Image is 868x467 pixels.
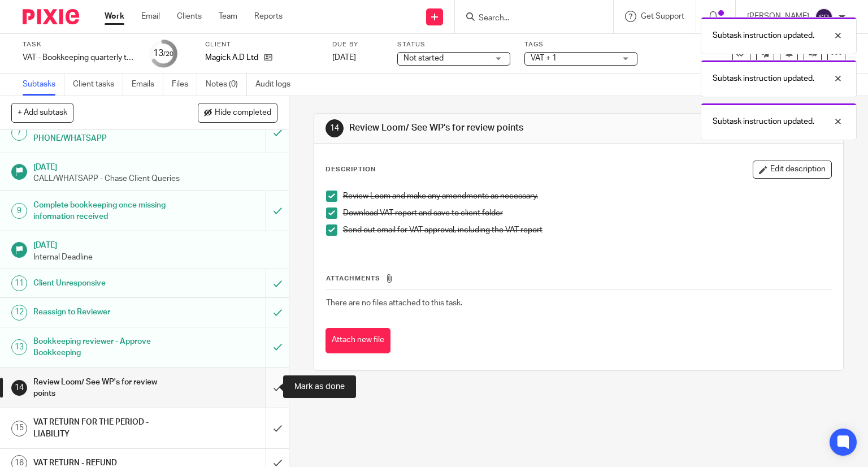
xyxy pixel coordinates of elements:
span: [DATE] [332,54,356,62]
a: Team [219,11,237,22]
a: Client tasks [73,73,123,96]
div: 13 [11,339,27,355]
label: Status [397,40,510,49]
div: 7 [11,125,27,141]
p: Magick A.D Ltd [205,52,258,63]
div: 14 [11,380,27,396]
span: Not started [403,54,444,62]
label: Client [205,40,318,49]
a: Audit logs [255,73,299,96]
p: Description [325,165,376,174]
div: 15 [11,421,27,436]
span: There are no files attached to this task. [326,299,462,307]
span: Attachments [326,275,380,282]
div: 9 [11,203,27,219]
img: Pixie [23,9,79,24]
h1: Review Loom/ See WP's for review points [33,374,181,403]
h1: Chase Client Queries - BY PHONE/WHATSAPP [33,118,181,147]
p: Subtask instruction updated. [713,30,814,41]
div: 11 [11,275,27,291]
h1: [DATE] [33,237,277,251]
div: 13 [153,47,173,60]
span: Hide completed [215,109,271,118]
a: Reports [254,11,283,22]
a: Subtasks [23,73,64,96]
a: Email [141,11,160,22]
label: Task [23,40,136,49]
p: Subtask instruction updated. [713,116,814,127]
h1: Reassign to Reviewer [33,304,181,321]
p: Send out email for VAT approval, including the VAT report [343,224,832,236]
button: Hide completed [198,103,277,122]
button: Edit description [753,161,832,179]
button: + Add subtask [11,103,73,122]
h1: Review Loom/ See WP's for review points [349,122,602,134]
label: Due by [332,40,383,49]
p: CALL/WHATSAPP - Chase Client Queries [33,173,277,184]
small: /20 [163,51,173,57]
button: Attach new file [325,328,390,353]
div: VAT - Bookkeeping quarterly tasks [23,52,136,63]
a: Emails [132,73,163,96]
h1: Bookkeeping reviewer - Approve Bookkeeping [33,333,181,362]
h1: Complete bookkeeping once missing information received [33,197,181,226]
img: svg%3E [815,8,833,26]
a: Work [105,11,124,22]
p: Review Loom and make any amendments as necessary. [343,191,832,202]
h1: [DATE] [33,159,277,173]
div: 12 [11,305,27,321]
a: Clients [177,11,202,22]
p: Download VAT report and save to client folder [343,207,832,219]
p: Internal Deadline [33,252,277,263]
a: Notes (0) [206,73,247,96]
h1: Client Unresponsive [33,275,181,292]
h1: VAT RETURN FOR THE PERIOD - LIABILITY [33,414,181,443]
p: Subtask instruction updated. [713,73,814,84]
div: 14 [325,119,344,137]
a: Files [172,73,197,96]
